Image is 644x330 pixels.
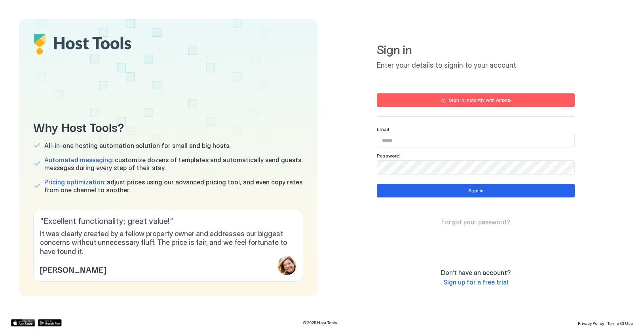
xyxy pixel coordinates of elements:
input: Input Field [377,134,574,148]
a: Google Play Store [38,319,62,326]
button: Sign in [377,184,575,197]
span: Privacy Policy [578,321,604,326]
a: Forgot your password? [441,218,510,226]
span: Sign in [377,43,575,58]
span: Why Host Tools? [33,118,303,135]
span: Pricing optimization: [44,178,105,186]
a: Sign up for a free trial [443,278,508,286]
span: Don't have an account? [441,269,511,277]
div: Sign in instantly with Airbnb [449,97,511,104]
a: Privacy Policy [578,319,604,327]
div: profile [277,256,296,275]
span: Enter your details to signin to your account [377,61,575,70]
span: customize dozens of templates and automatically send guests messages during every step of their s... [44,156,303,172]
span: © 2025 Host Tools [303,320,337,325]
button: Sign in instantly with Airbnb [377,93,575,107]
span: Email [377,126,389,132]
span: Password [377,153,400,159]
span: It was clearly created by a fellow property owner and addresses our biggest concerns without unne... [40,229,296,256]
input: Input Field [377,161,574,174]
span: adjust prices using our advanced pricing tool, and even copy rates from one channel to another. [44,178,303,194]
div: Sign in [468,187,484,194]
span: [PERSON_NAME] [40,263,106,275]
span: " Excellent functionality; great value! " [40,216,296,226]
span: Automated messaging: [44,156,113,164]
span: All-in-one hosting automation solution for small and big hosts. [44,142,230,150]
span: Terms Of Use [607,321,633,326]
a: Terms Of Use [607,319,633,327]
a: App Store [11,319,35,326]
